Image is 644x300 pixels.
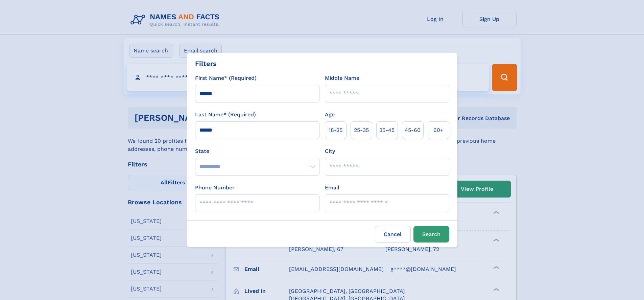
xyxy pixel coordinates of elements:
button: Search [413,226,449,243]
label: Middle Name [325,74,359,82]
label: Last Name* (Required) [195,111,256,119]
span: 18‑25 [329,126,342,134]
label: Age [325,111,335,119]
span: 45‑60 [405,126,421,134]
div: Filters [195,59,217,69]
label: State [195,147,319,155]
label: First Name* (Required) [195,74,257,82]
span: 35‑45 [379,126,395,134]
label: Email [325,184,339,192]
span: 60+ [433,126,444,134]
label: City [325,147,335,155]
label: Phone Number [195,184,235,192]
label: Cancel [375,226,411,243]
span: 25‑35 [354,126,369,134]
